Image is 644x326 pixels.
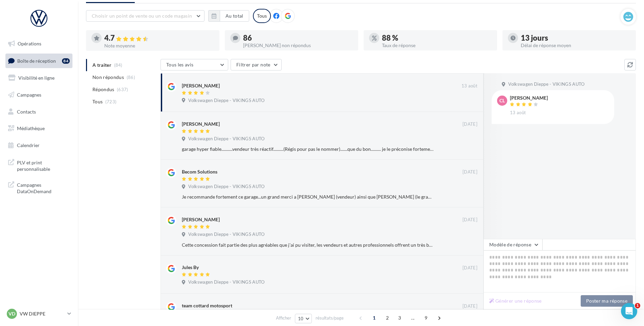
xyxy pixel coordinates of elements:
div: Je recommande fortement ce garage...un grand merci a [PERSON_NAME] (vendeur) ainsi que [PERSON_NA... [182,193,433,200]
span: Tous [92,98,103,105]
div: Jules By [182,264,199,271]
span: Répondus [92,86,114,93]
span: résultats/page [316,315,344,321]
div: Tous [253,9,271,23]
button: Filtrer par note [231,59,282,70]
span: ... [407,312,418,323]
div: 84 [62,58,70,64]
button: Au total [220,10,249,22]
span: Visibilité en ligne [18,75,55,81]
span: Volkswagen Dieppe - VIKINGS AUTO [188,279,264,285]
p: VW DIEPPE [20,310,65,317]
span: Boîte de réception [17,58,56,63]
button: 10 [295,314,312,323]
span: PLV et print personnalisable [17,158,70,172]
div: 13 jours [521,34,630,42]
span: Tous les avis [166,62,194,67]
div: 4.7 [104,34,214,42]
span: 1 [369,312,380,323]
span: Volkswagen Dieppe - VIKINGS AUTO [188,231,264,238]
span: CL [499,97,505,104]
span: Médiathèque [17,125,45,131]
div: Note moyenne [104,43,214,48]
span: 1 [635,303,640,308]
span: VD [8,310,15,317]
span: [DATE] [463,169,477,175]
div: Délai de réponse moyen [521,43,630,48]
div: Cette concession fait partie des plus agréables que j'ai pu visiter, les vendeurs et autres profe... [182,242,433,248]
a: Calendrier [4,138,74,152]
span: Volkswagen Dieppe - VIKINGS AUTO [188,136,264,142]
button: Au total [208,10,249,22]
span: 13 août [510,110,526,116]
button: Générer une réponse [487,297,544,305]
span: Non répondus [92,74,124,81]
span: [DATE] [463,303,477,309]
a: PLV et print personnalisable [4,155,74,175]
div: garage hyper fiable...........vendeur très réactif..........(Régis pour pas le nommer).......que ... [182,146,433,152]
a: Boîte de réception84 [4,54,74,68]
span: [DATE] [463,121,477,127]
span: Contacts [17,108,36,114]
span: 9 [421,312,431,323]
a: Contacts [4,105,74,119]
div: [PERSON_NAME] [182,121,220,127]
span: 13 août [461,83,477,89]
a: VD VW DIEPPE [5,307,72,320]
span: [DATE] [463,265,477,271]
a: Opérations [4,37,74,51]
div: [PERSON_NAME] [510,96,548,100]
div: [PERSON_NAME] non répondus [243,43,353,48]
a: Médiathèque [4,121,74,136]
span: (637) [117,87,128,92]
span: 2 [382,312,393,323]
div: 88 % [382,34,492,42]
span: Calendrier [17,142,40,148]
button: Modèle de réponse [484,239,542,250]
span: [DATE] [463,217,477,223]
button: Choisir un point de vente ou un code magasin [86,10,205,22]
button: Tous les avis [160,59,228,70]
span: Opérations [18,41,41,46]
span: Volkswagen Dieppe - VIKINGS AUTO [508,81,584,87]
div: [PERSON_NAME] [182,216,220,223]
div: Becom Solutions [182,168,217,175]
div: team cottard motosport [182,302,232,309]
span: Volkswagen Dieppe - VIKINGS AUTO [188,98,264,104]
a: Visibilité en ligne [4,71,74,85]
span: Campagnes DataOnDemand [17,180,70,195]
span: Volkswagen Dieppe - VIKINGS AUTO [188,184,264,190]
span: Campagnes [17,92,41,98]
span: (723) [105,99,117,104]
div: [PERSON_NAME] [182,82,220,89]
a: Campagnes [4,88,74,102]
button: Poster ma réponse [581,295,633,307]
span: (86) [127,75,135,80]
span: Choisir un point de vente ou un code magasin [92,13,192,19]
span: 10 [298,316,304,321]
div: Taux de réponse [382,43,492,48]
a: Campagnes DataOnDemand [4,178,74,198]
iframe: Intercom live chat [621,303,637,319]
span: 3 [394,312,405,323]
div: 86 [243,34,353,42]
span: Afficher [276,315,291,321]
